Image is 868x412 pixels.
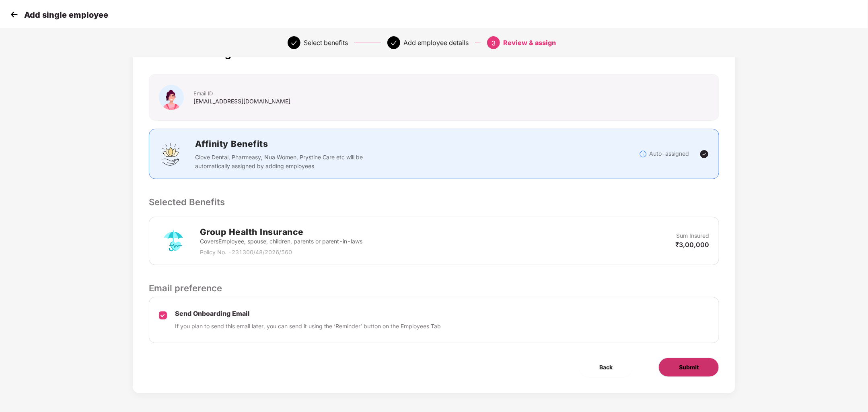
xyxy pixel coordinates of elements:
[391,40,397,46] span: check
[676,231,709,240] p: Sum Insured
[159,142,183,166] img: svg+xml;base64,PHN2ZyBpZD0iQWZmaW5pdHlfQmVuZWZpdHMiIGRhdGEtbmFtZT0iQWZmaW5pdHkgQmVuZWZpdHMiIHhtbG...
[200,237,363,246] p: Covers Employee, spouse, children, parents or parent-in-laws
[699,149,709,159] img: svg+xml;base64,PHN2ZyBpZD0iVGljay0yNHgyNCIgeG1sbnM9Imh0dHA6Ly93d3cudzMub3JnLzIwMDAvc3ZnIiB3aWR0aD...
[291,40,297,46] span: check
[149,195,720,209] p: Selected Benefits
[599,363,613,372] span: Back
[24,10,108,20] p: Add single employee
[679,363,699,372] span: Submit
[149,281,720,295] p: Email preference
[193,90,290,97] div: Email ID
[195,137,484,150] h2: Affinity Benefits
[675,240,709,249] p: ₹3,00,000
[503,36,556,49] div: Review & assign
[492,39,496,47] span: 3
[403,36,469,49] div: Add employee details
[175,309,441,318] p: Send Onboarding Email
[649,149,689,158] p: Auto-assigned
[304,36,348,49] div: Select benefits
[200,248,363,257] p: Policy No. - 231300/48/2026/560
[193,97,290,105] div: [EMAIL_ADDRESS][DOMAIN_NAME]
[8,8,20,21] img: svg+xml;base64,PHN2ZyB4bWxucz0iaHR0cDovL3d3dy53My5vcmcvMjAwMC9zdmciIHdpZHRoPSIzMCIgaGVpZ2h0PSIzMC...
[159,85,184,110] img: icon
[579,358,633,377] button: Back
[639,150,647,158] img: svg+xml;base64,PHN2ZyBpZD0iSW5mb18tXzMyeDMyIiBkYXRhLW5hbWU9IkluZm8gLSAzMngzMiIgeG1sbnM9Imh0dHA6Ly...
[195,153,368,171] p: Clove Dental, Pharmeasy, Nua Women, Prystine Care etc will be automatically assigned by adding em...
[658,358,719,377] button: Submit
[159,227,188,255] img: svg+xml;base64,PHN2ZyB4bWxucz0iaHR0cDovL3d3dy53My5vcmcvMjAwMC9zdmciIHdpZHRoPSI3MiIgaGVpZ2h0PSI3Mi...
[200,225,363,239] h2: Group Health Insurance
[175,322,441,331] p: If you plan to send this email later, you can send it using the ‘Reminder’ button on the Employee...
